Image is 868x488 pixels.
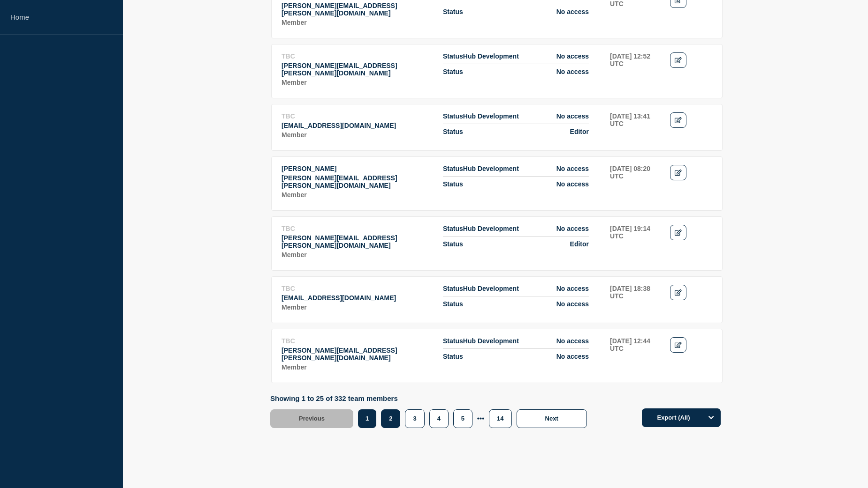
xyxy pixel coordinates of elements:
[443,349,589,360] li: Access to Hub Status with role No access
[670,337,713,373] td: Actions: Edit
[443,165,589,177] li: Access to Hub StatusHub Development with role No access
[443,8,463,15] span: Status
[609,284,660,313] td: Last sign-in: 2025-05-21 18:38 UTC
[282,337,433,345] p: Name: TBC
[443,225,519,232] span: StatusHub Development
[282,285,433,292] p: Name: TBC
[282,112,295,120] span: TBC
[282,52,295,60] span: TBC
[570,128,589,135] span: Editor
[282,174,433,189] p: Email: jaroslaw.porowski@bottomline.com
[556,8,589,15] span: No access
[556,353,589,360] span: No access
[282,52,433,60] p: Name: TBC
[443,68,463,75] span: Status
[443,52,589,64] li: Access to Hub StatusHub Development with role No access
[453,409,472,428] button: 5
[556,165,589,172] span: No access
[670,284,713,313] td: Actions: Edit
[670,337,686,353] a: Edit
[381,409,400,428] button: 2
[609,112,660,141] td: Last sign-in: 2025-07-22 13:41 UTC
[556,180,589,188] span: No access
[670,164,713,201] td: Actions: Edit
[429,409,449,428] button: 4
[443,296,589,308] li: Access to Hub Status with role No access
[282,337,295,345] span: TBC
[670,285,686,300] a: Edit
[443,180,463,188] span: Status
[443,52,519,60] span: StatusHub Development
[443,4,589,15] li: Access to Hub Status with role No access
[282,19,433,26] p: Role: Member
[443,285,519,292] span: StatusHub Development
[642,408,721,427] button: Export (All)
[609,337,660,373] td: Last sign-in: 2025-07-07 12:44 UTC
[443,112,589,124] li: Access to Hub StatusHub Development with role No access
[443,337,519,345] span: StatusHub Development
[556,337,589,345] span: No access
[282,165,336,172] span: [PERSON_NAME]
[299,415,325,422] span: Previous
[282,191,433,199] p: Role: Member
[443,112,519,120] span: StatusHub Development
[443,337,589,349] li: Access to Hub StatusHub Development with role No access
[556,52,589,60] span: No access
[282,294,433,302] p: Email: zwiggin@bottomline.com
[670,112,713,141] td: Actions: Edit
[443,225,589,237] li: Access to Hub StatusHub Development with role No access
[670,225,686,240] a: Edit
[670,52,686,68] a: Edit
[556,300,589,308] span: No access
[405,409,424,428] button: 3
[609,52,660,89] td: Last sign-in: 2025-06-27 12:52 UTC
[556,112,589,120] span: No access
[282,234,433,249] p: Email: fabian.wostal@bottomline.com
[556,285,589,292] span: No access
[443,177,589,188] li: Access to Hub Status with role No access
[670,52,713,89] td: Actions: Edit
[443,353,463,360] span: Status
[556,225,589,232] span: No access
[282,165,433,172] p: Name: Jaroslaw Porowski
[358,409,376,428] button: 1
[282,347,433,362] p: Email: jack.bloch@bottomline.com
[282,79,433,86] p: Role: Member
[443,165,519,172] span: StatusHub Development
[282,363,433,371] p: Role: Member
[670,224,713,261] td: Actions: Edit
[443,240,463,248] span: Status
[443,124,589,135] li: Access to Hub Status with role Editor
[282,62,433,77] p: Email: basant.singh@bottomline.com
[702,408,721,427] button: Options
[282,122,433,129] p: Email: piyush.gautam@bottomline.com
[556,68,589,75] span: No access
[270,409,353,428] button: Previous
[282,112,433,120] p: Name: TBC
[489,409,511,428] button: 14
[282,251,433,259] p: Role: Member
[443,300,463,308] span: Status
[443,237,589,248] li: Access to Hub Status with role Editor
[670,112,686,128] a: Edit
[670,165,686,180] a: Edit
[609,224,660,261] td: Last sign-in: 2025-05-24 19:14 UTC
[282,225,433,232] p: Name: TBC
[282,2,433,17] p: Email: imad.akiki@bottomline.com
[443,64,589,75] li: Access to Hub Status with role No access
[609,164,660,201] td: Last sign-in: 2025-06-30 08:20 UTC
[282,225,295,232] span: TBC
[270,394,592,402] p: Showing 1 to 25 of 332 team members
[443,285,589,296] li: Access to Hub StatusHub Development with role No access
[282,303,433,311] p: Role: Member
[545,415,558,422] span: Next
[282,131,433,139] p: Role: Member
[282,285,295,292] span: TBC
[517,409,587,428] button: Next
[570,240,589,248] span: Editor
[443,128,463,135] span: Status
